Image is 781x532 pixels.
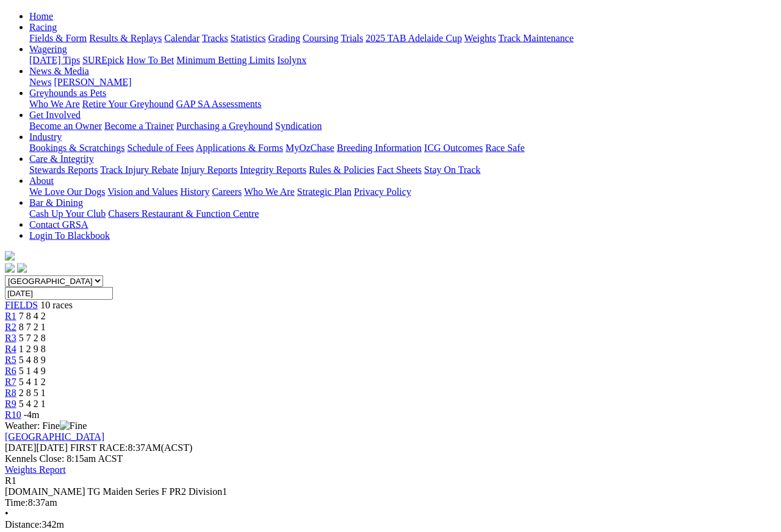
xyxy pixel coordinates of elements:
[354,186,411,197] a: Privacy Policy
[377,165,422,175] a: Fact Sheets
[19,311,46,321] span: 7 8 4 2
[180,186,209,197] a: History
[29,33,776,44] div: Racing
[82,55,124,65] a: SUREpick
[202,33,228,43] a: Tracks
[19,355,46,365] span: 5 4 8 9
[29,165,776,176] div: Care & Integrity
[268,33,300,43] a: Grading
[303,33,339,43] a: Coursing
[5,366,16,376] a: R6
[29,208,106,219] a: Cash Up Your Club
[244,186,295,197] a: Who We Are
[89,33,162,43] a: Results & Replays
[5,300,38,310] a: FIELDS
[337,143,422,153] a: Breeding Information
[240,165,306,175] a: Integrity Reports
[29,33,87,43] a: Fields & Form
[19,322,46,332] span: 8 7 2 1
[309,165,375,175] a: Rules & Policies
[19,399,46,409] span: 5 4 2 1
[286,143,334,153] a: MyOzChase
[70,442,192,453] span: 8:37AM(ACST)
[29,208,776,219] div: Bar & Dining
[29,66,89,76] a: News & Media
[5,442,37,453] span: [DATE]
[29,132,62,142] a: Industry
[29,121,102,131] a: Become an Owner
[365,33,462,43] a: 2025 TAB Adelaide Cup
[29,77,776,88] div: News & Media
[107,186,178,197] a: Vision and Values
[464,33,496,43] a: Weights
[29,143,124,153] a: Bookings & Scratchings
[29,55,776,66] div: Wagering
[29,22,57,32] a: Racing
[29,88,106,98] a: Greyhounds as Pets
[5,431,104,442] a: [GEOGRAPHIC_DATA]
[29,11,53,21] a: Home
[164,33,200,43] a: Calendar
[5,377,16,387] a: R7
[29,143,776,154] div: Industry
[485,143,524,153] a: Race Safe
[29,99,776,110] div: Greyhounds as Pets
[82,99,174,109] a: Retire Your Greyhound
[5,263,15,273] img: facebook.svg
[40,300,73,310] span: 10 races
[176,99,262,109] a: GAP SA Assessments
[424,143,483,153] a: ICG Outcomes
[5,333,16,343] a: R3
[5,508,9,519] span: •
[181,165,237,175] a: Injury Reports
[29,121,776,132] div: Get Involved
[24,410,40,420] span: -4m
[5,322,16,332] a: R2
[19,377,46,387] span: 5 4 1 2
[70,442,128,453] span: FIRST RACE:
[19,388,46,398] span: 2 8 5 1
[29,77,51,87] a: News
[424,165,480,175] a: Stay On Track
[275,121,322,131] a: Syndication
[29,186,105,197] a: We Love Our Dogs
[5,251,15,261] img: logo-grsa-white.png
[5,486,776,497] div: [DOMAIN_NAME] TG Maiden Series F PR2 Division1
[5,388,16,398] a: R8
[231,33,266,43] a: Statistics
[297,186,351,197] a: Strategic Plan
[5,442,68,453] span: [DATE]
[54,77,131,87] a: [PERSON_NAME]
[29,99,80,109] a: Who We Are
[5,519,776,530] div: 342m
[29,197,83,208] a: Bar & Dining
[17,263,27,273] img: twitter.svg
[498,33,574,43] a: Track Maintenance
[29,176,54,186] a: About
[176,121,273,131] a: Purchasing a Greyhound
[5,519,41,530] span: Distance:
[5,355,16,365] a: R5
[29,186,776,197] div: About
[60,420,87,431] img: Fine
[5,453,776,464] div: Kennels Close: 8:15am ACST
[29,55,80,65] a: [DATE] Tips
[277,55,306,65] a: Isolynx
[127,143,193,153] a: Schedule of Fees
[176,55,275,65] a: Minimum Betting Limits
[29,110,81,120] a: Get Involved
[127,55,175,65] a: How To Bet
[196,143,283,153] a: Applications & Forms
[5,497,776,508] div: 8:37am
[19,333,46,343] span: 5 7 2 8
[5,410,21,420] a: R10
[5,344,16,354] a: R4
[104,121,174,131] a: Become a Trainer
